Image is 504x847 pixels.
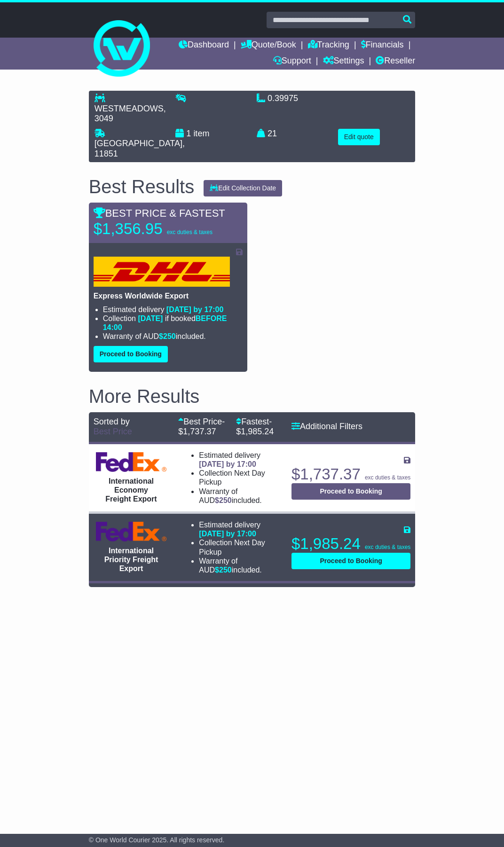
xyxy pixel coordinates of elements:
p: Express Worldwide Export [94,291,243,300]
button: Proceed to Booking [291,483,410,500]
span: BEFORE [196,314,227,322]
li: Estimated delivery [199,520,280,538]
li: Collection [199,469,280,486]
button: Edit quote [338,129,380,145]
span: 1,985.24 [241,427,274,436]
button: Edit Collection Date [204,180,282,196]
span: - $ [236,417,274,437]
li: Warranty of AUD included. [199,487,280,505]
span: [DATE] by 17:00 [166,306,224,314]
span: [DATE] by 17:00 [199,530,256,538]
li: Warranty of AUD included. [199,557,280,574]
span: - $ [178,417,225,437]
a: Additional Filters [291,422,362,431]
span: exc duties & taxes [365,474,410,481]
a: Reseller [376,54,415,70]
span: WESTMEADOWS [94,104,164,113]
a: Best Price [94,427,132,436]
p: $1,356.95 [94,220,213,238]
span: Next Day Pickup [199,539,265,556]
span: $ [159,332,176,340]
a: Tracking [308,38,349,54]
img: DHL: Express Worldwide Export [94,257,230,287]
span: 250 [219,496,232,504]
li: Estimated delivery [103,305,243,314]
span: 1 [186,129,191,138]
span: [GEOGRAPHIC_DATA] [94,139,182,148]
a: Support [273,54,311,70]
a: Settings [323,54,364,70]
span: 14:00 [103,323,122,331]
a: Fastest- $1,985.24 [236,417,274,437]
li: Warranty of AUD included. [103,332,243,341]
span: © One World Courier 2025. All rights reserved. [89,836,225,844]
span: Sorted by [94,417,130,426]
a: Dashboard [179,38,229,54]
span: , 3049 [94,104,166,124]
span: $ [215,566,232,574]
a: Financials [361,38,404,54]
p: $1,737.37 [291,465,410,484]
li: Estimated delivery [199,451,280,469]
button: Proceed to Booking [291,553,410,569]
span: exc duties & taxes [365,544,410,550]
div: Best Results [84,176,199,197]
p: $1,985.24 [291,534,410,553]
span: Next Day Pickup [199,469,265,486]
span: $ [215,496,232,504]
a: Quote/Book [241,38,296,54]
span: 250 [219,566,232,574]
li: Collection [103,314,243,332]
span: item [193,129,209,138]
h2: More Results [89,386,416,407]
img: FedEx Express: International Priority Freight Export [96,522,166,541]
span: exc duties & taxes [167,229,213,235]
span: if booked [103,314,227,331]
span: 21 [268,129,277,138]
span: 0.39975 [268,94,298,103]
button: Proceed to Booking [94,346,168,362]
span: 250 [163,332,176,340]
span: 1,737.37 [183,427,216,436]
li: Collection [199,538,280,556]
img: FedEx Express: International Economy Freight Export [96,452,166,472]
a: Best Price- $1,737.37 [178,417,225,437]
span: , 11851 [94,139,185,158]
span: BEST PRICE & FASTEST [94,207,225,219]
span: [DATE] [138,314,163,322]
span: International Economy Freight Export [105,477,157,503]
span: International Priority Freight Export [104,547,158,573]
span: [DATE] by 17:00 [199,460,256,468]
